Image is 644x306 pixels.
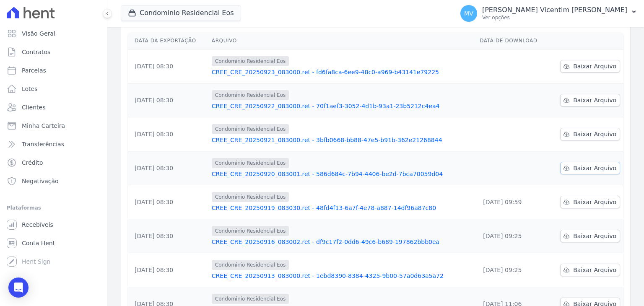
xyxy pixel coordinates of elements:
a: CREE_CRE_20250920_083001.ret - 586d684c-7b94-4406-be2d-7bca70059d04 [212,170,473,178]
span: Minha Carteira [22,122,65,130]
span: Condominio Residencial Eos [212,294,289,304]
a: Baixar Arquivo [560,230,620,242]
button: Condominio Residencial Eos [121,5,241,21]
span: Baixar Arquivo [573,130,616,138]
td: [DATE] 08:30 [128,253,208,287]
a: Lotes [3,80,104,97]
a: Clientes [3,99,104,116]
span: Recebíveis [22,220,53,229]
span: Transferências [22,140,64,148]
span: Baixar Arquivo [573,62,616,70]
a: CREE_CRE_20250923_083000.ret - fd6fa8ca-6ee9-48c0-a969-b43141e79225 [212,68,473,76]
td: [DATE] 08:30 [128,49,208,83]
td: [DATE] 08:30 [128,185,208,219]
span: Condominio Residencial Eos [212,124,289,134]
span: Baixar Arquivo [573,232,616,240]
span: Condominio Residencial Eos [212,56,289,66]
span: Condominio Residencial Eos [212,192,289,202]
td: [DATE] 08:30 [128,83,208,117]
span: Baixar Arquivo [573,198,616,206]
td: [DATE] 08:30 [128,219,208,253]
span: Conta Hent [22,239,55,247]
span: Baixar Arquivo [573,96,616,104]
th: Arquivo [208,32,476,49]
span: Clientes [22,103,45,112]
span: Condominio Residencial Eos [212,158,289,168]
a: Baixar Arquivo [560,196,620,208]
a: Crédito [3,154,104,171]
td: [DATE] 09:25 [476,253,548,287]
div: Plataformas [7,203,100,213]
p: [PERSON_NAME] Vicentim [PERSON_NAME] [482,6,627,14]
span: Crédito [22,158,43,167]
span: Visão Geral [22,29,55,38]
span: Lotes [22,85,38,93]
button: MV [PERSON_NAME] Vicentim [PERSON_NAME] Ver opções [454,2,644,25]
a: CREE_CRE_20250922_083000.ret - 70f1aef3-3052-4d1b-93a1-23b5212c4ea4 [212,102,473,110]
a: Baixar Arquivo [560,94,620,106]
td: [DATE] 09:25 [476,219,548,253]
span: Contratos [22,48,50,56]
span: Baixar Arquivo [573,266,616,274]
span: Negativação [22,177,59,185]
span: Condominio Residencial Eos [212,90,289,100]
td: [DATE] 08:30 [128,117,208,151]
a: Baixar Arquivo [560,162,620,174]
a: Minha Carteira [3,117,104,134]
a: CREE_CRE_20250916_083002.ret - df9c17f2-0dd6-49c6-b689-197862bbb0ea [212,238,473,246]
a: Baixar Arquivo [560,264,620,276]
a: Contratos [3,44,104,60]
a: Baixar Arquivo [560,128,620,140]
a: Negativação [3,173,104,189]
th: Data de Download [476,32,548,49]
span: MV [464,10,473,16]
a: Parcelas [3,62,104,79]
a: Recebíveis [3,216,104,233]
td: [DATE] 08:30 [128,151,208,185]
a: Visão Geral [3,25,104,42]
p: Ver opções [482,14,627,21]
a: Conta Hent [3,235,104,252]
span: Parcelas [22,66,46,75]
a: CREE_CRE_20250913_083000.ret - 1ebd8390-8384-4325-9b00-57a0d63a5a72 [212,272,473,280]
span: Baixar Arquivo [573,164,616,172]
span: Condominio Residencial Eos [212,226,289,236]
div: Open Intercom Messenger [8,277,29,298]
td: [DATE] 09:59 [476,185,548,219]
a: Transferências [3,136,104,153]
span: Condominio Residencial Eos [212,260,289,270]
th: Data da Exportação [128,32,208,49]
a: CREE_CRE_20250919_083030.ret - 48fd4f13-6a7f-4e78-a887-14df96a87c80 [212,204,473,212]
a: CREE_CRE_20250921_083000.ret - 3bfb0668-bb88-47e5-b91b-362e21268844 [212,136,473,144]
a: Baixar Arquivo [560,60,620,73]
